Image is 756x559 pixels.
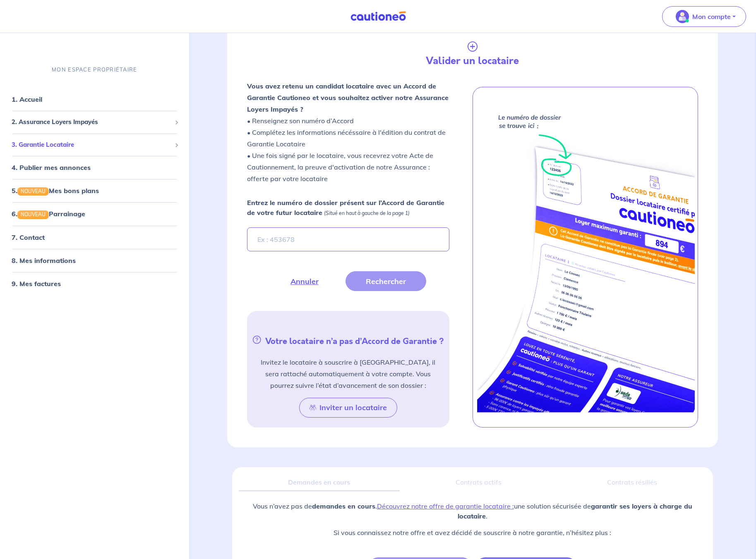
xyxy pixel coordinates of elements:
div: 7. Contact [3,229,186,246]
div: 4. Publier mes annonces [3,159,186,176]
a: 8. Mes informations [12,256,76,265]
button: Inviter un locataire [299,398,397,418]
p: Si vous connaissez notre offre et avez décidé de souscrire à notre garantie, n’hésitez plus : [239,528,706,537]
h4: Valider un locataire [357,55,588,67]
strong: Vous avez retenu un candidat locataire avec un Accord de Garantie Cautioneo et vous souhaitez act... [247,82,449,113]
div: 9. Mes factures [3,275,186,292]
div: 2. Assurance Loyers Impayés [3,114,186,130]
a: Découvrez notre offre de garantie locataire : [377,502,514,510]
div: 8. Mes informations [3,252,186,269]
a: 6.NOUVEAUParrainage [12,210,85,218]
div: 5.NOUVEAUMes bons plans [3,182,186,199]
p: • Renseignez son numéro d’Accord • Complétez les informations nécéssaire à l'édition du contrat d... [247,80,449,184]
span: 2. Assurance Loyers Impayés [12,117,171,127]
div: 3. Garantie Locataire [3,137,186,153]
a: 4. Publier mes annonces [12,163,91,172]
img: certificate-new.png [475,102,695,412]
strong: Entrez le numéro de dossier présent sur l’Accord de Garantie de votre futur locataire [247,198,444,217]
button: Annuler [270,271,339,291]
strong: demandes en cours [312,502,375,510]
h5: Votre locataire n’a pas d’Accord de Garantie ? [250,334,446,346]
a: 5.NOUVEAUMes bons plans [12,186,99,195]
img: illu_account_valid_menu.svg [676,10,689,23]
p: Invitez le locataire à souscrire à [GEOGRAPHIC_DATA], il sera rattaché automatiquement à votre co... [257,356,439,391]
a: 9. Mes factures [12,279,61,288]
input: Ex : 453678 [247,227,449,251]
img: Cautioneo [347,11,409,21]
div: 6.NOUVEAUParrainage [3,206,186,222]
p: MON ESPACE PROPRIÉTAIRE [52,66,137,74]
p: Mon compte [692,12,731,21]
span: 3. Garantie Locataire [12,140,171,150]
em: (Situé en haut à gauche de la page 1) [324,210,410,216]
a: 7. Contact [12,233,45,241]
button: illu_account_valid_menu.svgMon compte [662,6,746,27]
div: 1. Accueil [3,91,186,107]
p: Vous n’avez pas de . une solution sécurisée de . [239,501,706,521]
a: 1. Accueil [12,95,42,103]
strong: garantir ses loyers à charge du locataire [458,502,692,520]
